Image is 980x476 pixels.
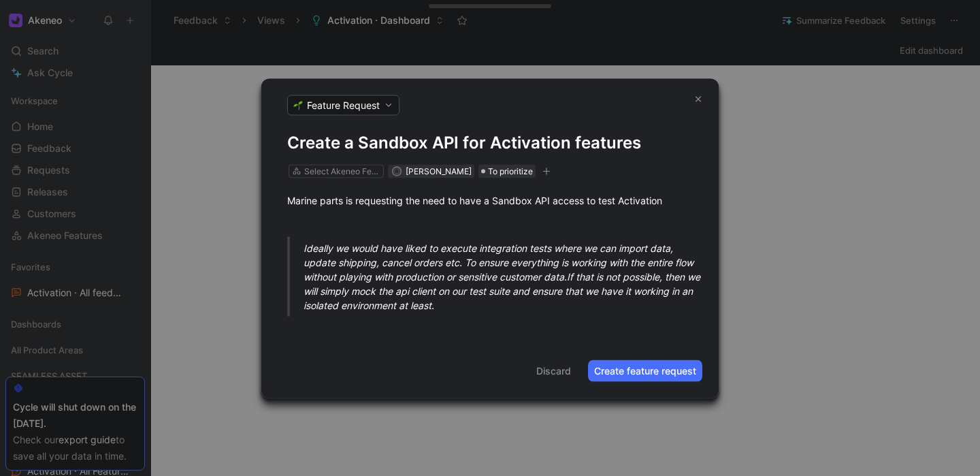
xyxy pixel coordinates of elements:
h1: Create a Sandbox API for Activation features [287,131,693,153]
div: To prioritize [478,164,536,178]
div: R [393,167,400,174]
span: Feature Request [307,98,380,112]
img: 🌱 [293,100,303,110]
span: To prioritize [488,164,533,178]
div: Select Akeneo Feature [304,164,380,178]
div: Marine parts is requesting the need to have a Sandbox API access to test Activation [287,193,693,207]
button: Create feature request [588,360,702,381]
em: Ideally we would have liked to execute integration tests where we can import data, update shippin... [304,242,703,311]
button: Discard [530,360,577,381]
span: [PERSON_NAME] [406,165,472,176]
